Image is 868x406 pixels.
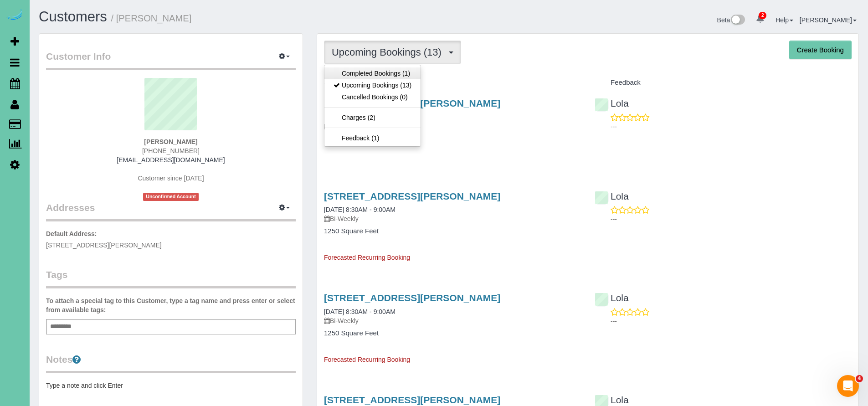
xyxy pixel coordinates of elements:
[332,46,446,58] span: Upcoming Bookings (13)
[856,375,863,382] span: 4
[595,79,852,87] h4: Feedback
[776,16,793,24] a: Help
[117,156,225,164] a: [EMAIL_ADDRESS][DOMAIN_NAME]
[324,191,500,201] a: [STREET_ADDRESS][PERSON_NAME]
[46,229,97,238] label: Default Address:
[324,293,500,303] a: [STREET_ADDRESS][PERSON_NAME]
[324,329,581,337] h4: 1250 Square Feet
[143,193,199,200] span: Unconfirmed Account
[324,356,410,363] span: Forecasted Recurring Booking
[751,9,769,29] a: 2
[46,268,296,288] legend: Tags
[324,316,581,325] p: Bi-Weekly
[144,138,197,145] strong: [PERSON_NAME]
[46,242,162,249] span: [STREET_ADDRESS][PERSON_NAME]
[717,16,745,24] a: Beta
[46,353,296,373] legend: Notes
[46,296,296,314] label: To attach a special tag to this Customer, type a tag name and press enter or select from availabl...
[324,227,581,235] h4: 1250 Square Feet
[5,9,24,22] img: Automaid Logo
[324,67,421,79] a: Completed Bookings (1)
[324,308,395,315] a: [DATE] 8:30AM - 9:00AM
[324,395,500,405] a: [STREET_ADDRESS][PERSON_NAME]
[759,12,766,19] span: 2
[800,16,857,24] a: [PERSON_NAME]
[39,9,107,25] a: Customers
[324,41,461,64] button: Upcoming Bookings (13)
[324,79,421,91] a: Upcoming Bookings (13)
[595,293,629,303] a: Lola
[46,381,296,390] pre: Type a note and click Enter
[595,98,629,108] a: Lola
[837,375,859,397] iframe: Intercom live chat
[324,91,421,103] a: Cancelled Bookings (0)
[730,15,745,26] img: New interface
[324,214,581,223] p: Bi-Weekly
[324,132,421,144] a: Feedback (1)
[611,122,852,131] p: ---
[324,254,410,261] span: Forecasted Recurring Booking
[46,50,296,70] legend: Customer Info
[595,395,629,405] a: Lola
[595,191,629,201] a: Lola
[789,41,852,60] button: Create Booking
[611,317,852,326] p: ---
[324,79,581,87] h4: Service
[138,175,204,182] span: Customer since [DATE]
[324,122,581,131] p: Bi-Weekly
[111,13,192,23] small: / [PERSON_NAME]
[324,206,395,213] a: [DATE] 8:30AM - 9:00AM
[324,112,421,123] a: Charges (2)
[611,215,852,224] p: ---
[324,134,581,142] h4: 1250 Square Feet
[142,147,200,154] span: [PHONE_NUMBER]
